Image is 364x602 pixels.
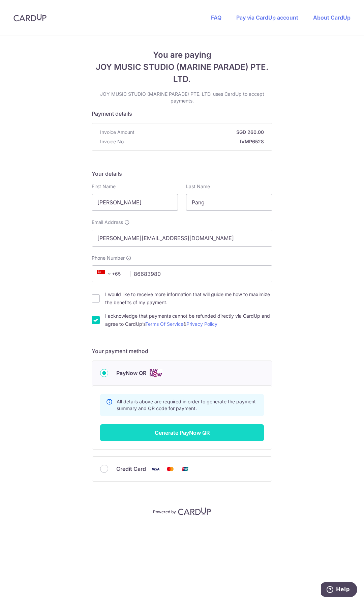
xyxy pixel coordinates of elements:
[100,424,264,441] button: Generate PayNow QR
[92,183,116,190] label: First Name
[100,465,264,473] div: Credit Card Visa Mastercard Union Pay
[236,14,298,21] a: Pay via CardUp account
[313,14,351,21] a: About CardUp
[92,255,125,261] span: Phone Number
[97,270,113,278] span: +65
[92,194,178,211] input: First name
[100,129,134,136] span: Invoice Amount
[13,13,47,22] img: CardUp
[92,170,272,178] h5: Your details
[92,230,272,247] input: Email address
[178,507,211,515] img: CardUp
[126,138,264,145] strong: IVMP6528
[211,14,221,21] a: FAQ
[186,321,217,327] a: Privacy Policy
[149,369,162,377] img: Cards logo
[92,347,272,355] h5: Your payment method
[145,321,183,327] a: Terms Of Service
[163,465,177,473] img: Mastercard
[105,290,272,307] label: I would like to receive more information that will guide me how to maximize the benefits of my pa...
[92,110,272,118] h5: Payment details
[149,465,162,473] img: Visa
[100,138,124,145] span: Invoice No
[137,129,264,136] strong: SGD 260.00
[95,270,125,278] span: +65
[117,399,256,411] span: All details above are required in order to generate the payment summary and QR code for payment.
[100,369,264,377] div: PayNow QR Cards logo
[92,219,123,226] span: Email Address
[116,465,146,473] span: Credit Card
[186,183,210,190] label: Last Name
[92,49,272,61] span: You are paying
[92,61,272,85] span: JOY MUSIC STUDIO (MARINE PARADE) PTE. LTD.
[153,508,176,515] p: Powered by
[105,312,272,328] label: I acknowledge that payments cannot be refunded directly via CardUp and agree to CardUp’s &
[116,369,146,377] span: PayNow QR
[92,91,272,104] p: JOY MUSIC STUDIO (MARINE PARADE) PTE. LTD. uses CardUp to accept payments.
[178,465,192,473] img: Union Pay
[186,194,272,211] input: Last name
[321,582,357,599] iframe: Opens a widget where you can find more information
